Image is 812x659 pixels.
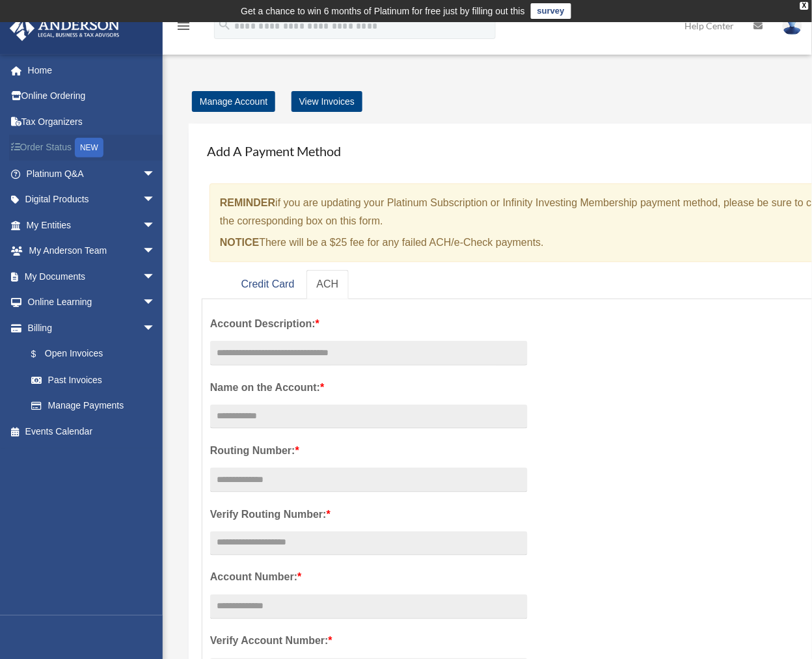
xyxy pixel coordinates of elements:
span: $ [38,346,45,362]
span: arrow_drop_down [142,161,169,187]
a: Home [9,57,175,83]
a: Online Learningarrow_drop_down [9,289,175,316]
span: arrow_drop_down [142,187,169,213]
div: NEW [75,138,103,157]
a: menu [176,23,191,34]
a: Billingarrow_drop_down [9,315,175,341]
label: Account Number: [210,569,528,587]
span: arrow_drop_down [142,212,169,239]
a: Digital Productsarrow_drop_down [9,187,175,213]
img: Anderson Advisors Platinum Portal [6,16,124,41]
a: Platinum Q&Aarrow_drop_down [9,161,175,187]
div: Get a chance to win 6 months of Platinum for free just by filling out this [241,3,525,19]
a: Past Invoices [18,367,175,393]
label: Account Description: [210,315,528,333]
i: menu [176,18,191,34]
a: My Anderson Teamarrow_drop_down [9,238,175,264]
i: search [217,18,232,32]
a: Tax Organizers [9,109,175,135]
strong: REMINDER [220,197,275,208]
span: arrow_drop_down [142,289,169,316]
img: User Pic [783,16,802,35]
label: Routing Number: [210,442,528,460]
a: Credit Card [231,270,305,299]
strong: NOTICE [220,237,259,248]
div: close [800,2,809,10]
a: Manage Account [192,91,275,112]
label: Name on the Account: [210,379,528,397]
a: View Invoices [291,91,362,112]
a: Manage Payments [18,393,169,419]
a: Order StatusNEW [9,135,175,161]
span: arrow_drop_down [142,315,169,342]
a: ACH [306,270,349,299]
a: My Entitiesarrow_drop_down [9,212,175,238]
a: $Open Invoices [18,341,175,368]
span: arrow_drop_down [142,238,169,265]
a: Online Ordering [9,83,175,109]
span: arrow_drop_down [142,263,169,290]
label: Verify Account Number: [210,632,528,651]
a: survey [531,3,571,19]
a: My Documentsarrow_drop_down [9,263,175,289]
label: Verify Routing Number: [210,505,528,524]
a: Events Calendar [9,418,175,444]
